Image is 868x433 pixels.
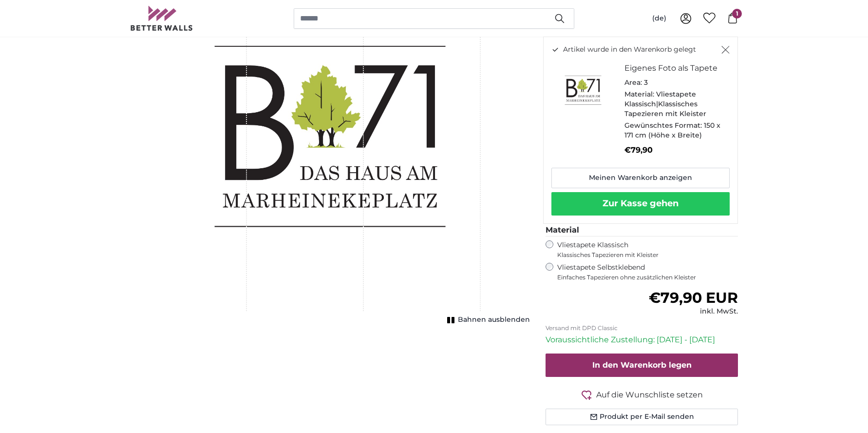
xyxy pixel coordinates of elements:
span: In den Warenkorb legen [592,360,692,370]
label: Vliestapete Selbstklebend [557,263,738,281]
span: Area: [624,78,642,87]
img: Betterwalls [130,6,193,31]
span: Vliestapete Klassisch|Klassisches Tapezieren mit Kleister [624,90,706,118]
p: Voraussichtliche Zustellung: [DATE] - [DATE] [546,334,738,346]
div: Artikel wurde in den Warenkorb gelegt [543,37,738,224]
span: Artikel wurde in den Warenkorb gelegt [563,45,696,55]
legend: Material [546,224,738,236]
span: 3 [644,78,648,87]
button: Zur Kasse gehen [551,192,730,216]
span: Bahnen ausblenden [458,315,530,325]
label: Vliestapete Klassisch [557,240,730,259]
span: Einfaches Tapezieren ohne zusätzlichen Kleister [557,274,738,281]
button: (de) [644,10,674,27]
span: 150 x 171 cm (Höhe x Breite) [624,121,720,139]
button: Auf die Wunschliste setzen [546,389,738,401]
button: Bahnen ausblenden [444,313,530,327]
h3: Eigenes Foto als Tapete [624,62,722,74]
img: personalised-photo [551,62,615,118]
button: Produkt per E-Mail senden [546,409,738,425]
a: Meinen Warenkorb anzeigen [551,168,730,188]
p: Versand mit DPD Classic [546,324,738,332]
span: Klassisches Tapezieren mit Kleister [557,251,730,259]
div: inkl. MwSt. [649,307,738,316]
button: Schließen [721,45,730,55]
p: €79,90 [624,144,722,156]
span: Gewünschtes Format: [624,121,702,130]
span: €79,90 EUR [649,289,738,307]
span: Material: [624,90,654,98]
button: In den Warenkorb legen [546,354,738,377]
span: Auf die Wunschliste setzen [596,389,703,401]
span: 1 [732,9,742,19]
